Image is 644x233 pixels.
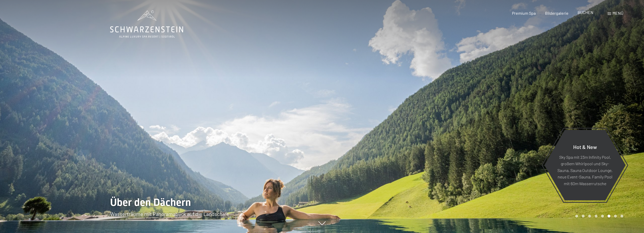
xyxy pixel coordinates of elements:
p: Sky Spa mit 23m Infinity Pool, großem Whirlpool und Sky-Sauna, Sauna Outdoor Lounge, neue Event-S... [557,154,613,187]
div: Carousel Page 2 [582,215,585,217]
a: BUCHEN [578,10,593,15]
div: Carousel Page 8 [620,215,623,217]
div: Carousel Pagination [573,215,623,217]
a: Hot & New Sky Spa mit 23m Infinity Pool, großem Whirlpool und Sky-Sauna, Sauna Outdoor Lounge, ne... [544,130,626,201]
div: Carousel Page 5 [601,215,604,217]
a: Premium Spa [512,11,536,16]
a: Bildergalerie [545,11,569,16]
div: Carousel Page 4 [595,215,597,217]
div: Carousel Page 6 (Current Slide) [608,215,610,217]
div: Carousel Page 7 [614,215,617,217]
span: Hot & New [573,144,597,150]
span: Menü [612,11,623,16]
div: Carousel Page 3 [588,215,591,217]
div: Carousel Page 1 [575,215,578,217]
